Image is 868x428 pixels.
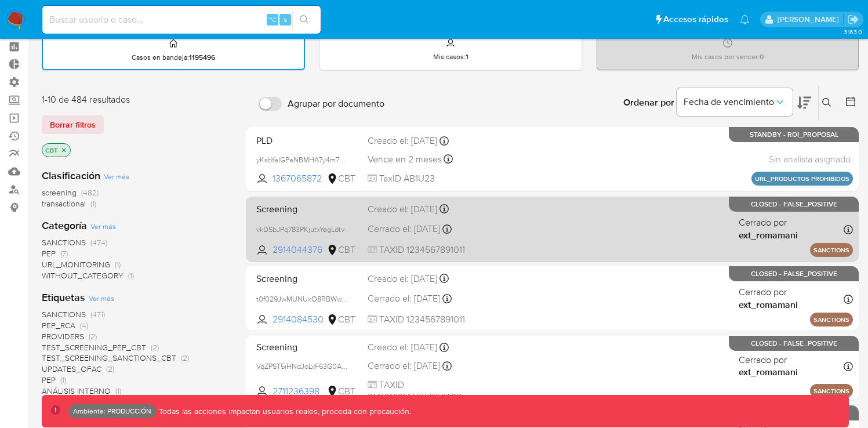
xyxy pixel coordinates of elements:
[740,14,750,24] a: Notificaciones
[42,12,321,27] input: Buscar usuario o caso...
[73,409,151,414] p: Ambiente: PRODUCCIÓN
[156,406,411,417] p: Todas las acciones impactan usuarios reales, proceda con precaución.
[778,14,843,25] p: federico.falavigna@mercadolibre.com
[284,14,287,25] span: s
[847,13,859,26] a: Salir
[663,13,728,26] span: Accesos rápidos
[292,12,316,28] button: search-icon
[268,14,277,25] span: ⌥
[844,27,862,37] span: 3.163.0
